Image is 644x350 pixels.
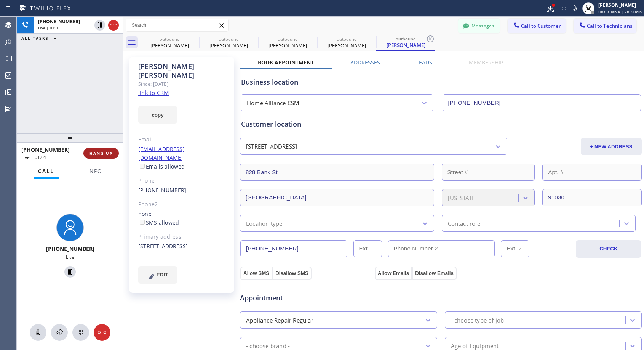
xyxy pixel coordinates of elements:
[240,267,272,280] button: Allow SMS
[138,200,225,209] div: Phone2
[83,164,107,179] button: Info
[587,22,632,29] span: Call to Technicians
[138,135,225,144] div: Email
[17,34,64,43] button: ALL TASKS
[246,341,290,350] div: - choose brand -
[200,42,257,49] div: [PERSON_NAME]
[94,324,110,341] button: Hang up
[200,34,257,51] div: Jane Yang
[258,59,314,66] label: Book Appointment
[246,219,283,228] div: Location type
[64,266,76,278] button: Hold Customer
[442,164,535,181] input: Street #
[72,324,89,341] button: Open dialpad
[38,168,54,175] span: Call
[469,59,503,66] label: Membership
[30,324,46,341] button: Mute
[89,151,113,156] span: HANG UP
[448,219,480,228] div: Contact role
[521,22,561,29] span: Call to Customer
[138,266,177,284] button: EDIT
[246,142,297,151] div: [STREET_ADDRESS]
[451,341,499,350] div: Age of Equipment
[353,240,382,257] input: Ext.
[388,240,495,257] input: Phone Number 2
[247,99,299,108] div: Home Alliance CSM
[443,94,641,111] input: Phone Number
[200,36,257,42] div: outbound
[377,42,435,48] div: [PERSON_NAME]
[241,119,641,129] div: Customer location
[87,168,102,175] span: Info
[458,19,500,33] button: Messages
[598,9,642,14] span: Unavailable | 2h 31min
[259,36,316,42] div: outbound
[51,324,68,341] button: Open directory
[318,42,376,49] div: [PERSON_NAME]
[138,177,225,185] div: Phone
[140,164,145,169] input: Emails allowed
[318,34,376,51] div: Jane Yang
[240,164,434,181] input: Address
[141,34,198,51] div: Lance Anderson
[138,62,225,80] div: [PERSON_NAME] [PERSON_NAME]
[377,34,435,50] div: Jane Yang
[240,189,434,206] input: City
[574,19,636,33] button: Call to Technicians
[21,146,70,153] span: [PHONE_NUMBER]
[451,316,508,324] div: - choose type of job -
[108,20,119,31] button: Hang up
[542,189,642,206] input: ZIP
[138,186,187,194] a: [PHONE_NUMBER]
[34,164,59,179] button: Call
[138,242,225,251] div: [STREET_ADDRESS]
[66,254,74,260] span: Live
[83,148,119,159] button: HANG UP
[542,164,642,181] input: Apt. #
[240,240,347,257] input: Phone Number
[138,106,177,124] button: copy
[501,240,529,257] input: Ext. 2
[140,220,145,225] input: SMS allowed
[569,3,580,14] button: Mute
[21,35,49,41] span: ALL TASKS
[138,145,185,161] a: [EMAIL_ADDRESS][DOMAIN_NAME]
[138,233,225,241] div: Primary address
[576,240,641,258] button: CHECK
[350,59,380,66] label: Addresses
[141,42,198,49] div: [PERSON_NAME]
[508,19,566,33] button: Call to Customer
[138,210,225,227] div: none
[138,163,185,170] label: Emails allowed
[259,42,316,49] div: [PERSON_NAME]
[38,25,60,31] span: Live | 01:01
[138,80,225,88] div: Since: [DATE]
[157,272,168,278] span: EDIT
[94,20,105,31] button: Hold Customer
[21,154,46,161] span: Live | 01:01
[138,89,169,96] a: link to CRM
[412,267,457,280] button: Disallow Emails
[375,267,412,280] button: Allow Emails
[246,316,313,324] div: Appliance Repair Regular
[126,19,228,31] input: Search
[598,2,642,8] div: [PERSON_NAME]
[240,293,373,303] span: Appointment
[241,77,641,87] div: Business location
[581,138,642,155] button: + NEW ADDRESS
[138,219,179,226] label: SMS allowed
[272,267,312,280] button: Disallow SMS
[318,36,376,42] div: outbound
[259,34,316,51] div: Jane Yang
[38,18,80,25] span: [PHONE_NUMBER]
[46,245,94,252] span: [PHONE_NUMBER]
[141,36,198,42] div: outbound
[377,36,435,42] div: outbound
[416,59,432,66] label: Leads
